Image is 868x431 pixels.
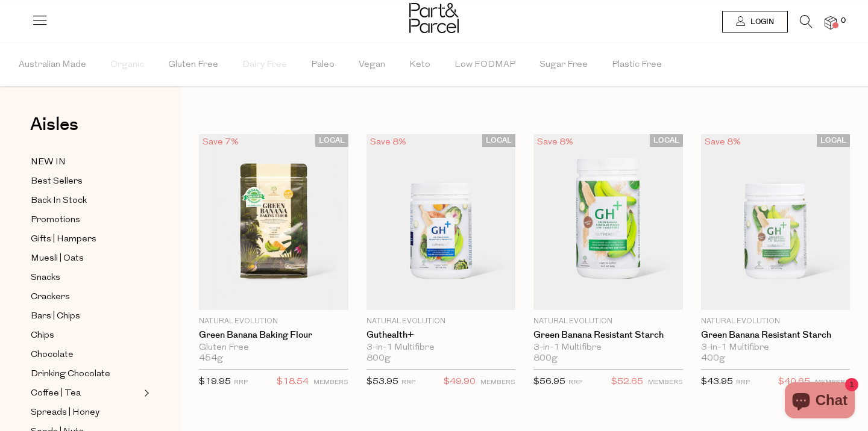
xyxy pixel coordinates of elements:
span: Gluten Free [168,44,218,86]
span: $18.54 [277,374,309,390]
span: LOCAL [482,134,515,147]
img: Green Banana Resistant Starch [701,134,851,310]
img: Green Banana Resistant Starch [533,134,683,310]
span: Drinking Chocolate [31,367,110,382]
a: Muesli | Oats [31,251,140,266]
a: NEW IN [31,155,140,170]
div: 3-in-1 Multifibre [701,343,851,353]
span: 800g [533,353,558,364]
small: MEMBERS [313,379,348,386]
a: Green Banana Resistant Starch [701,330,851,341]
span: 0 [838,16,849,26]
img: Green Banana Baking Flour [199,134,348,310]
span: $19.95 [199,377,231,386]
span: Sugar Free [539,44,588,86]
a: Bars | Chips [31,309,140,324]
a: Back In Stock [31,193,140,208]
a: Guthealth+ [366,330,516,341]
img: Part&Parcel [409,3,459,33]
small: MEMBERS [480,379,515,386]
div: Save 8% [366,134,410,150]
span: Organic [110,44,144,86]
span: Crackers [31,290,70,305]
small: RRP [736,379,750,386]
a: Promotions [31,212,140,228]
a: Chocolate [31,347,140,362]
div: Save 8% [701,134,744,150]
small: RRP [401,379,415,386]
small: RRP [234,379,248,386]
span: Login [747,17,774,27]
span: Plastic Free [612,44,662,86]
a: Green Banana Baking Flour [199,330,348,341]
span: Back In Stock [31,194,87,208]
span: Best Sellers [31,175,83,189]
button: Expand/Collapse Coffee | Tea [141,386,149,400]
span: Dairy Free [242,44,287,86]
span: Muesli | Oats [31,252,84,266]
p: Natural Evolution [701,316,851,327]
p: Natural Evolution [533,316,683,327]
a: Aisles [30,116,78,146]
span: Spreads | Honey [31,406,99,420]
div: Save 8% [533,134,577,150]
span: 454g [199,353,223,364]
small: MEMBERS [815,379,850,386]
a: Drinking Chocolate [31,367,140,382]
span: Gifts | Hampers [31,232,96,247]
img: Guthealth+ [366,134,516,310]
span: LOCAL [817,134,850,147]
a: 0 [825,16,837,29]
inbox-online-store-chat: Shopify online store chat [781,382,858,421]
a: Login [722,11,788,33]
span: $40.65 [778,374,810,390]
span: $53.95 [366,377,398,386]
a: Spreads | Honey [31,405,140,420]
span: 400g [701,353,725,364]
span: $43.95 [701,377,733,386]
span: Bars | Chips [31,309,80,324]
span: NEW IN [31,155,66,170]
span: Low FODMAP [454,44,515,86]
a: Gifts | Hampers [31,232,140,247]
span: $56.95 [533,377,565,386]
a: Green Banana Resistant Starch [533,330,683,341]
a: Chips [31,328,140,343]
span: Keto [409,44,430,86]
small: MEMBERS [648,379,683,386]
div: 3-in-1 Multifibre [366,343,516,353]
span: Promotions [31,213,80,228]
p: Natural Evolution [366,316,516,327]
a: Best Sellers [31,174,140,189]
a: Crackers [31,290,140,305]
span: LOCAL [315,134,348,147]
span: Aisles [30,111,78,138]
div: Gluten Free [199,343,348,353]
span: Coffee | Tea [31,386,81,401]
span: Chocolate [31,348,74,362]
span: Snacks [31,271,60,285]
span: Paleo [311,44,335,86]
span: $49.90 [444,374,476,390]
a: Snacks [31,270,140,285]
small: RRP [568,379,582,386]
span: LOCAL [650,134,683,147]
p: Natural Evolution [199,316,348,327]
span: 800g [366,353,391,364]
div: 3-in-1 Multifibre [533,343,683,353]
div: Save 7% [199,134,242,150]
a: Coffee | Tea [31,386,140,401]
span: $52.65 [611,374,643,390]
span: Chips [31,329,54,343]
span: Vegan [359,44,385,86]
span: Australian Made [19,44,86,86]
